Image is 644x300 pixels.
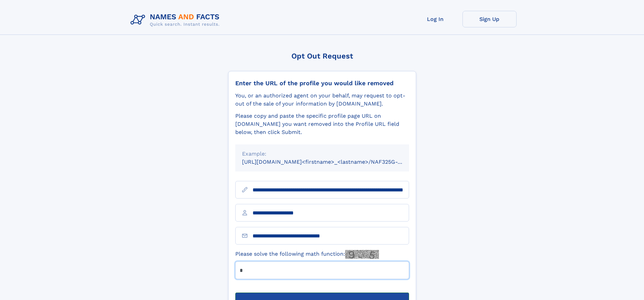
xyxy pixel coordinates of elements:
[128,11,225,29] img: Logo Names and Facts
[235,112,409,136] div: Please copy and paste the specific profile page URL on [DOMAIN_NAME] you want removed into the Pr...
[235,79,409,87] div: Enter the URL of the profile you would like removed
[235,250,379,259] label: Please solve the following math function:
[462,11,517,27] a: Sign Up
[235,92,409,108] div: You, or an authorized agent on your behalf, may request to opt-out of the sale of your informatio...
[228,52,416,60] div: Opt Out Request
[408,11,462,27] a: Log In
[242,159,422,165] small: [URL][DOMAIN_NAME]<firstname>_<lastname>/NAF325G-xxxxxxxx
[242,150,402,158] div: Example:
